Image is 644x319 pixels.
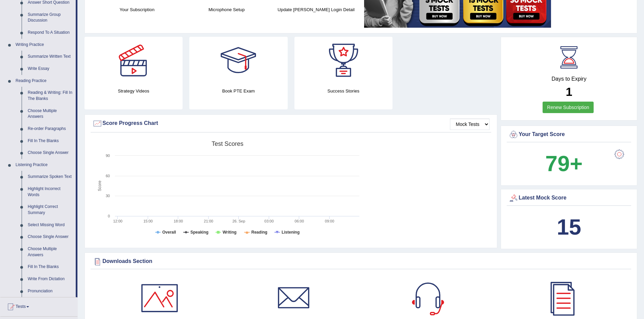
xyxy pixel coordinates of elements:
h4: Your Subscription [96,6,178,13]
text: 06:00 [295,219,304,223]
a: Write Essay [25,63,76,75]
a: Write From Dictation [25,273,76,285]
h4: Strategy Videos [85,87,183,95]
h4: Success Stories [294,87,392,95]
tspan: Test scores [212,140,243,147]
b: 15 [557,215,581,239]
text: 60 [106,174,110,178]
div: Your Target Score [508,130,629,140]
b: 79+ [545,151,582,176]
div: Downloads Section [92,257,629,267]
tspan: 26. Sep [232,219,245,223]
a: Choose Single Answer [25,147,76,159]
text: 15:00 [143,219,153,223]
text: 30 [106,194,110,198]
a: Renew Subscription [543,102,594,113]
a: Choose Multiple Answers [25,243,76,261]
h4: Days to Expiry [508,76,629,82]
a: Summarize Written Text [25,51,76,63]
text: 18:00 [174,219,183,223]
div: Latest Mock Score [508,193,629,203]
tspan: Speaking [190,230,208,235]
a: Select Missing Word [25,219,76,231]
a: Writing Practice [13,39,76,51]
a: Listening Practice [13,159,76,171]
tspan: Overall [162,230,176,235]
h4: Book PTE Exam [189,87,287,95]
tspan: Writing [222,230,236,235]
text: 0 [108,214,110,218]
div: Score Progress Chart [92,118,490,129]
a: Re-order Paragraphs [25,123,76,135]
text: 12:00 [113,219,123,223]
tspan: Listening [282,230,300,235]
tspan: Score [97,181,102,191]
text: 21:00 [204,219,213,223]
a: Reading Practice [13,75,76,87]
a: Fill In The Blanks [25,261,76,273]
h4: Microphone Setup [185,6,268,13]
a: Choose Single Answer [25,231,76,243]
text: 90 [106,154,110,158]
b: 1 [566,85,572,98]
a: Highlight Incorrect Words [25,183,76,201]
tspan: Reading [252,230,267,235]
a: Choose Multiple Answers [25,105,76,123]
a: Reading & Writing: Fill In The Blanks [25,87,76,105]
h4: Update [PERSON_NAME] Login Detail [275,6,358,13]
a: Summarize Spoken Text [25,171,76,183]
text: 03:00 [264,219,274,223]
a: Tests [0,297,77,314]
a: Pronunciation [25,285,76,297]
text: 09:00 [325,219,334,223]
a: Respond To A Situation [25,27,76,39]
a: Summarize Group Discussion [25,9,76,27]
a: Highlight Correct Summary [25,201,76,219]
a: Fill In The Blanks [25,135,76,147]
